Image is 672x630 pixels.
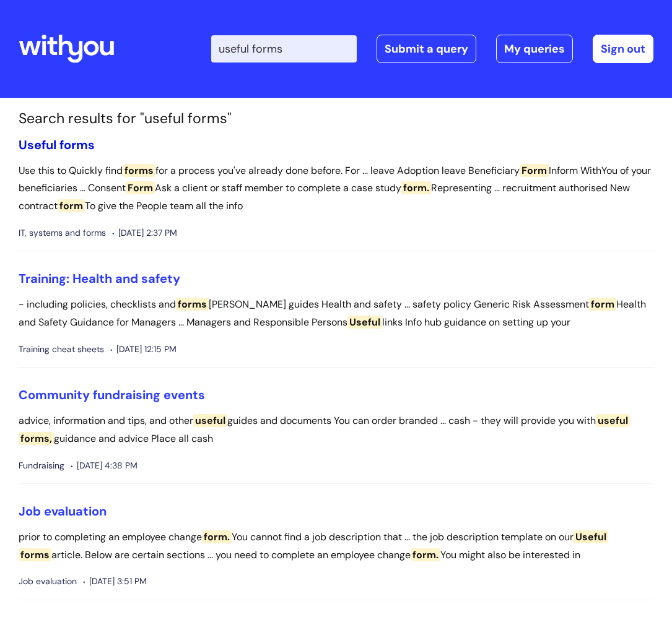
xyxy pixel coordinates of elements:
span: Useful [347,316,382,329]
span: Job evaluation [19,574,77,589]
span: forms, [19,432,54,445]
span: useful [193,414,227,427]
span: [DATE] 2:37 PM [112,225,177,241]
span: Useful [574,530,608,543]
span: [DATE] 12:15 PM [110,342,177,357]
span: [DATE] 3:51 PM [83,574,147,589]
span: IT, systems and forms [19,225,106,241]
span: [DATE] 4:38 PM [71,458,137,473]
p: prior to completing an employee change You cannot find a job description that ... the job descrip... [19,529,653,564]
div: | - [211,35,653,63]
input: Search [211,35,357,63]
a: Job evaluation [19,503,107,519]
span: forms [19,548,51,561]
span: form. [411,548,440,561]
span: Form [520,164,549,177]
a: Training: Health and safety [19,270,180,287]
a: Submit a query [377,35,476,63]
span: Form [126,181,155,194]
span: Useful [19,137,56,153]
a: Sign out [593,35,653,63]
span: useful [596,414,630,427]
span: forms [59,137,95,153]
a: My queries [496,35,573,63]
span: form [58,199,85,212]
a: Community fundraising events [19,387,205,403]
span: Training cheat sheets [19,342,104,357]
p: - including policies, checklists and [PERSON_NAME] guides Health and safety ... safety policy Gen... [19,296,653,332]
span: forms [176,298,209,311]
span: forms [123,164,155,177]
span: form. [401,181,431,194]
span: form. [202,530,232,543]
p: Use this to Quickly find for a process you've already done before. For ... leave Adoption leave B... [19,162,653,215]
p: advice, information and tips, and other guides and documents You can order branded ... cash - the... [19,412,653,448]
h1: Search results for "useful forms" [19,110,653,127]
a: Useful forms [19,137,95,153]
span: form [589,298,616,311]
span: Fundraising [19,458,64,473]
